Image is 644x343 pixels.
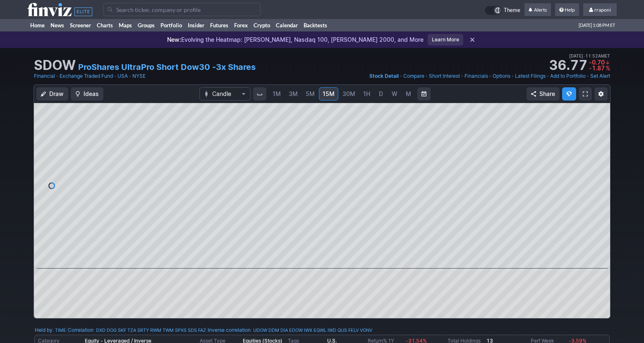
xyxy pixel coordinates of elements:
[306,90,315,97] span: 5M
[319,87,338,101] a: 15M
[253,87,266,101] button: Interval
[280,326,288,334] a: DIA
[285,87,302,101] a: 3M
[103,3,261,16] input: Search
[579,19,615,31] span: [DATE] 1:08 PM ET
[251,19,273,31] a: Crypto
[188,326,197,334] a: SDS
[127,326,136,334] a: TZA
[56,72,59,80] span: •
[185,19,207,31] a: Insider
[163,326,174,334] a: TWM
[515,72,546,80] a: Latest Filings
[328,326,336,334] a: IWD
[583,52,585,60] span: •
[555,3,579,17] a: Help
[339,87,359,101] a: 30M
[485,6,520,15] a: Theme
[569,52,610,60] span: [DATE] 11:52AM ET
[406,90,411,97] span: M
[35,327,53,333] a: Held by
[289,90,298,97] span: 3M
[400,72,402,80] span: •
[268,326,279,334] a: DDM
[461,72,464,80] span: •
[606,65,610,72] span: %
[524,3,551,17] a: Alerts
[515,73,546,79] span: Latest Filings
[107,326,117,334] a: DOG
[273,90,281,97] span: 1M
[363,90,370,97] span: 1H
[55,326,66,334] a: TIME
[527,87,560,101] button: Share
[583,3,617,17] a: rraponi
[493,72,510,80] a: Options
[302,87,318,101] a: 5M
[369,72,399,80] a: Stock Detail
[301,19,330,31] a: Backtests
[84,90,99,98] span: Ideas
[342,90,355,97] span: 30M
[137,326,149,334] a: SRTY
[489,72,492,80] span: •
[94,19,116,31] a: Charts
[464,72,488,80] a: Financials
[96,326,105,334] a: DXD
[579,87,592,101] a: Fullscreen
[392,90,397,97] span: W
[289,326,303,334] a: EDOW
[231,19,251,31] a: Forex
[338,326,347,334] a: QUS
[587,72,589,80] span: •
[253,326,267,334] a: UDOW
[114,72,117,80] span: •
[49,90,64,98] span: Draw
[71,87,103,101] button: Ideas
[35,326,66,334] div: :
[314,326,326,334] a: EQWL
[27,19,48,31] a: Home
[403,72,424,80] a: Compare
[562,87,576,101] button: Explore new features
[208,327,251,333] a: Inverse correlation
[116,19,135,31] a: Maps
[34,72,55,80] a: Financial
[118,326,126,334] a: SKF
[594,7,611,13] span: rraponi
[388,87,401,101] a: W
[428,34,463,46] a: Learn More
[150,326,161,334] a: RWM
[359,87,374,101] a: 1H
[135,19,158,31] a: Groups
[207,19,231,31] a: Futures
[379,90,383,97] span: D
[549,59,587,72] strong: 36.77
[429,72,460,80] a: Short Interest
[129,72,132,80] span: •
[132,72,146,80] a: NYSE
[504,6,520,15] span: Theme
[198,326,206,334] a: FAZ
[417,87,431,101] button: Range
[167,36,181,43] span: New:
[158,19,185,31] a: Portfolio
[304,326,312,334] a: IWX
[34,59,76,72] h1: SDOW
[323,90,335,97] span: 15M
[78,61,256,73] a: ProShares UltraPro Short Dow30 -3x Shares
[167,36,424,44] p: Evolving the Heatmap: [PERSON_NAME], Nasdaq 100, [PERSON_NAME] 2000, and More
[348,326,359,334] a: FELV
[550,72,586,80] a: Add to Portfolio
[117,72,128,80] a: USA
[60,72,113,80] a: Exchange Traded Fund
[402,87,415,101] a: M
[269,87,285,101] a: 1M
[36,87,68,101] button: Draw
[175,326,187,334] a: SPXS
[546,72,549,80] span: •
[67,19,94,31] a: Screener
[511,72,514,80] span: •
[594,87,608,101] button: Chart Settings
[369,73,399,79] span: Stock Detail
